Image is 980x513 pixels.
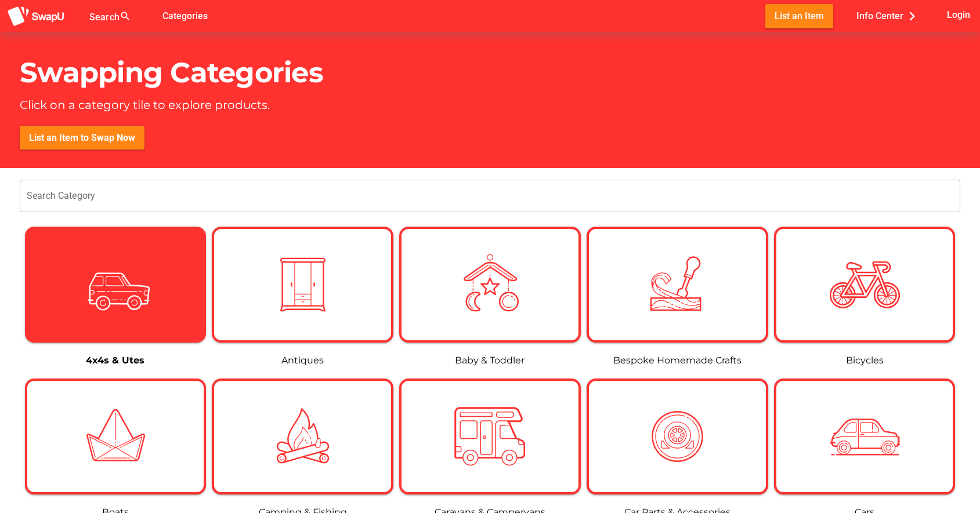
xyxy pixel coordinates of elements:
[29,132,135,143] span: List an Item to Swap Now
[613,355,742,366] a: Bespoke Homemade Crafts
[153,4,217,28] button: Categories
[153,10,217,21] a: Categories
[27,180,953,212] input: Search Category
[947,7,970,23] span: Login
[145,9,159,23] i: false
[846,355,884,366] a: Bicycles
[847,4,930,28] button: Info Center
[20,56,368,90] h1: Swapping Categories
[7,6,65,27] img: aSD8y5uGLpzPJLYTcYcjNu3laj1c05W5KWf0Ds+Za8uybjssssuu+yyyy677LKX2n+PWMSDJ9a87AAAAABJRU5ErkJggg==
[162,6,208,26] span: Categories
[775,8,824,24] span: List an Item
[945,4,973,26] button: Login
[281,355,324,366] a: Antiques
[765,4,833,28] button: List an Item
[903,8,921,25] i: chevron_right
[856,6,921,26] span: Info Center
[20,98,270,112] p: Click on a category tile to explore products.
[20,126,144,150] button: List an Item to Swap Now
[455,355,525,366] a: Baby & Toddler
[86,355,144,366] a: 4x4s & Utes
